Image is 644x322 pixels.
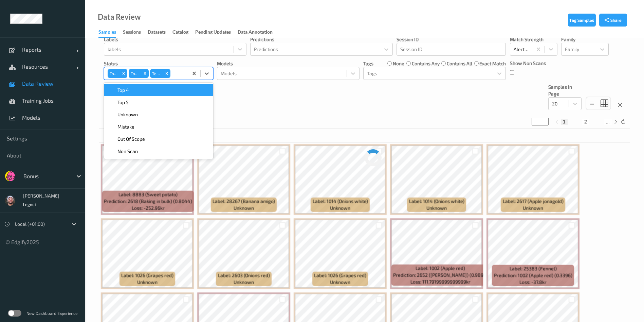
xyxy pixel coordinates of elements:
[98,14,141,20] div: Data Review
[250,36,393,43] p: Predictions
[238,28,279,37] a: Data Annotation
[218,272,270,279] span: Label: 2603 (Onions red)
[494,272,572,279] span: Prediction: 1002 (Apple red) (0.3396)
[426,205,447,211] span: unknown
[118,191,178,198] span: Label: 8883 (Sweet potato)
[213,198,275,205] span: Label: 28267 (Banana amigo)
[123,29,141,37] div: Sessions
[141,69,149,78] div: Remove Top 2
[117,87,129,94] span: Top 4
[132,205,165,211] span: Loss: -252.96kr
[120,69,127,78] div: Remove Top 1
[108,69,120,78] div: Top 1
[104,60,213,67] p: Status
[123,28,148,37] a: Sessions
[148,29,166,37] div: Datasets
[217,60,360,67] p: Models
[117,111,138,118] span: Unknown
[561,36,609,43] p: Family
[510,265,557,272] span: Label: 25383 (Fennel)
[234,279,254,286] span: unknown
[447,60,472,67] label: contains all
[117,136,145,142] span: Out Of Scope
[238,29,273,37] div: Data Annotation
[393,60,404,67] label: none
[510,60,546,67] p: Show Non Scans
[117,99,129,106] span: Top 5
[314,272,366,279] span: Label: 1026 (Grapes red)
[98,28,123,38] a: Samples
[519,279,547,286] span: Loss: -37.8kr
[330,279,350,286] span: unknown
[129,69,142,78] div: Top 2
[117,148,138,155] span: Non Scan
[599,14,627,27] button: Share
[410,278,471,285] span: Loss: 111.79199999999999kr
[393,272,487,278] span: Prediction: 2652 ([PERSON_NAME]) (0.9897)
[363,60,373,67] p: Tags
[163,69,170,78] div: Remove Top 3
[330,205,350,211] span: unknown
[148,28,172,37] a: Datasets
[582,119,589,125] button: 2
[568,14,596,27] button: Tag Samples
[121,272,173,279] span: Label: 1026 (Grapes red)
[479,60,506,67] label: exact match
[416,265,465,272] span: Label: 1002 (Apple red)
[150,69,163,78] div: Top 3
[604,119,612,125] button: ...
[561,119,568,125] button: 1
[510,36,557,43] p: Match Strength
[137,279,158,286] span: unknown
[104,198,192,205] span: Prediction: 2618 (Baking in bulk) (0.8044)
[313,198,368,205] span: Label: 1014 (Onions white)
[397,36,506,43] p: Session ID
[409,198,464,205] span: Label: 1014 (Onions white)
[548,84,582,97] p: Samples In Page
[195,29,231,37] div: Pending Updates
[195,28,238,37] a: Pending Updates
[172,28,195,37] a: Catalog
[117,123,134,130] span: Mistake
[172,29,188,37] div: Catalog
[412,60,440,67] label: contains any
[523,205,543,211] span: unknown
[234,205,254,211] span: unknown
[104,36,246,43] p: labels
[98,29,116,38] div: Samples
[503,198,564,205] span: Label: 2617 (Apple jonagold)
